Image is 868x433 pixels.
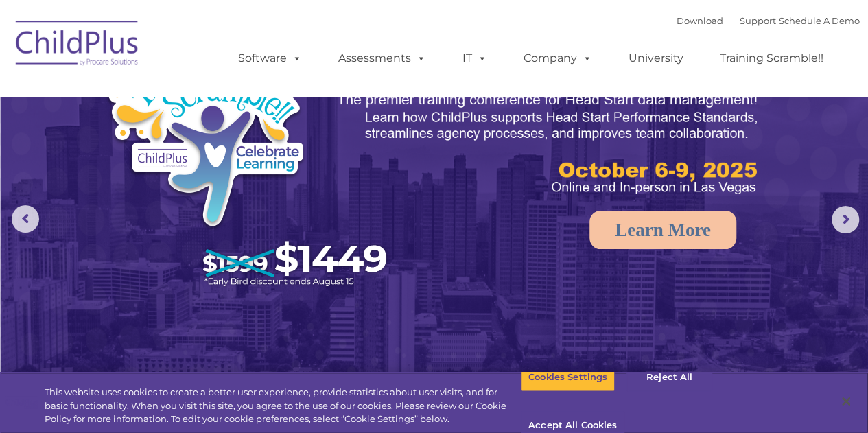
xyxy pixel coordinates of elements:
img: ChildPlus by Procare Solutions [9,11,146,80]
a: Schedule A Demo [779,15,860,26]
a: Learn More [589,211,736,249]
div: This website uses cookies to create a better user experience, provide statistics about user visit... [45,386,521,426]
a: Download [677,15,723,26]
a: Training Scramble!! [706,45,837,72]
button: Close [831,386,861,417]
font: | [677,15,860,26]
a: IT [449,45,501,72]
a: University [615,45,697,72]
a: Support [740,15,776,26]
a: Company [510,45,606,72]
span: Phone number [191,147,249,157]
button: Reject All [626,363,712,392]
a: Software [224,45,316,72]
button: Cookies Settings [521,363,615,392]
span: Last name [191,91,233,101]
a: Assessments [325,45,440,72]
